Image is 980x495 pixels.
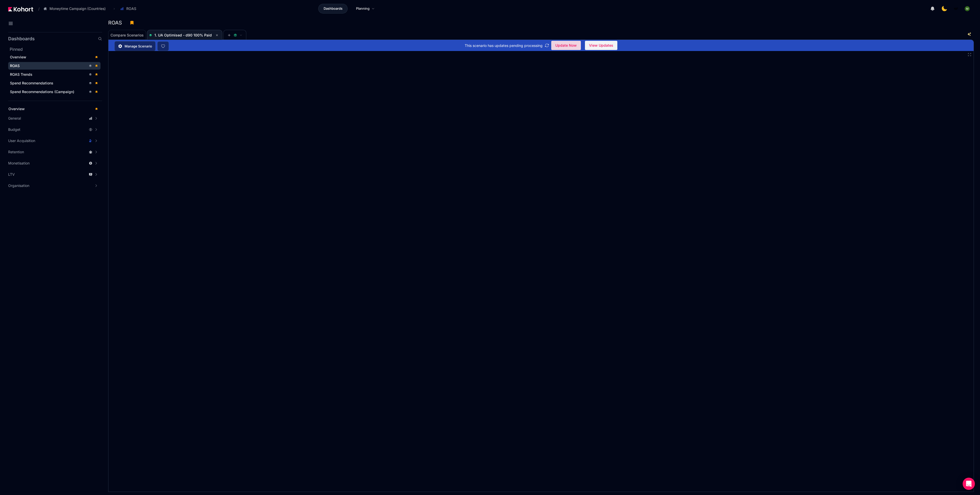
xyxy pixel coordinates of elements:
span: Monetisation [8,161,30,166]
a: Overview [8,53,101,61]
button: Fullscreen [967,53,972,57]
span: Budget [8,127,20,132]
span: Organisation [8,183,29,188]
span: Overview [8,107,25,111]
button: View Updates [585,41,617,50]
button: Update Now [551,41,581,50]
span: Spend Recommendations [10,81,53,85]
a: Spend Recommendations [8,79,101,87]
span: User Acquisition [8,138,35,143]
span: Moneytime Campaign (Countries) [50,6,106,11]
span: ROAS [126,6,136,11]
button: ROAS [117,4,142,13]
a: Planning [351,4,380,14]
span: ROAS [10,64,20,68]
span: General [8,116,21,121]
a: Manage Scenario [115,41,155,51]
span: Manage Scenario [125,44,152,49]
span: LTV [8,172,15,177]
a: ROAS Trends [8,71,101,78]
button: Moneytime Campaign (Countries) [41,4,111,13]
span: This scenario has updates pending processing [465,43,543,48]
span: ROAS Trends [10,72,32,77]
h2: Pinned [10,46,102,52]
span: / [34,6,40,11]
img: Kohort logo [8,7,33,11]
a: Dashboards [318,4,348,14]
span: 1. UA Optimised - d90 100% Paid [154,33,212,37]
h2: Dashboards [8,36,35,41]
a: Overview [7,105,101,113]
span: Retention [8,149,24,155]
a: ROAS [8,62,101,70]
span: Overview [10,55,26,59]
span: Update Now [555,42,577,49]
span: View Updates [589,42,613,49]
img: logo_MoneyTimeLogo_1_20250619094856634230.png [953,6,959,11]
span: Planning [356,6,370,11]
span: › [113,7,116,11]
a: Spend Recommendations (Campaign) [8,88,101,96]
div: Open Intercom Messenger [963,478,975,490]
span: Compare Scenarios [111,33,144,37]
h3: ROAS [108,20,125,25]
span: Spend Recommendations (Campaign) [10,90,74,94]
span: Dashboards [324,6,342,11]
